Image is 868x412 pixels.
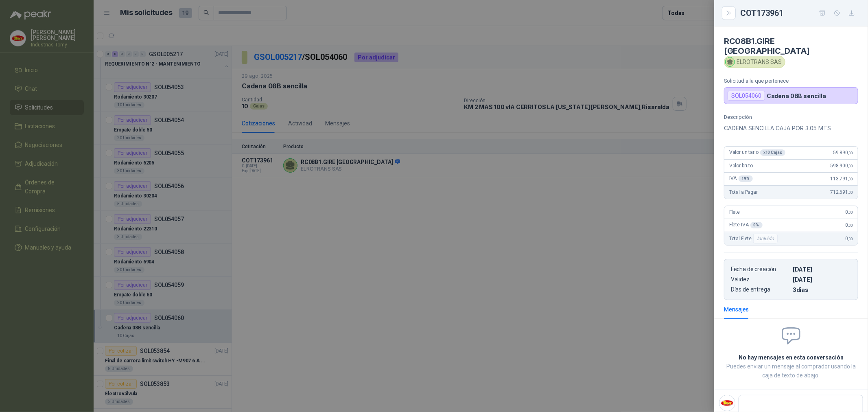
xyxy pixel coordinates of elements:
[830,189,853,195] span: 712.691
[731,276,789,283] p: Validez
[846,222,853,228] span: 0
[724,8,734,18] button: Close
[793,276,851,283] p: [DATE]
[848,190,853,195] span: ,00
[830,176,853,182] span: 113.791
[760,149,785,156] div: x 10 Cajas
[848,237,853,241] span: ,00
[729,209,740,215] span: Flete
[740,7,858,20] div: COT173961
[719,395,735,411] img: Company Logo
[729,222,763,228] span: Flete IVA
[753,234,778,243] div: Incluido
[793,286,851,293] p: 3 dias
[793,266,851,273] p: [DATE]
[750,222,763,228] div: 0 %
[724,123,858,133] p: CADENA SENCILLA CAJA POR 3.05 MTS
[848,164,853,168] span: ,00
[729,163,753,169] span: Valor bruto
[729,234,779,243] span: Total Flete
[724,305,749,314] div: Mensajes
[724,353,858,362] h2: No hay mensajes en esta conversación
[724,36,858,56] h4: RC08B1.GIRE [GEOGRAPHIC_DATA]
[767,92,826,99] p: Cadena 08B sencilla
[729,149,785,156] span: Valor unitario
[724,56,785,68] div: ELROTRANS SAS
[731,286,789,293] p: Días de entrega
[731,266,789,273] p: Fecha de creación
[728,91,765,101] div: SOL054060
[739,175,753,182] div: 19 %
[846,236,853,241] span: 0
[833,150,853,156] span: 59.890
[848,223,853,228] span: ,00
[724,78,858,84] p: Solicitud a la que pertenece
[848,151,853,155] span: ,00
[846,209,853,215] span: 0
[729,175,753,182] span: IVA
[729,189,758,195] span: Total a Pagar
[848,210,853,215] span: ,00
[848,177,853,181] span: ,00
[724,362,858,380] p: Puedes enviar un mensaje al comprador usando la caja de texto de abajo.
[830,163,853,169] span: 598.900
[724,114,858,120] p: Descripción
